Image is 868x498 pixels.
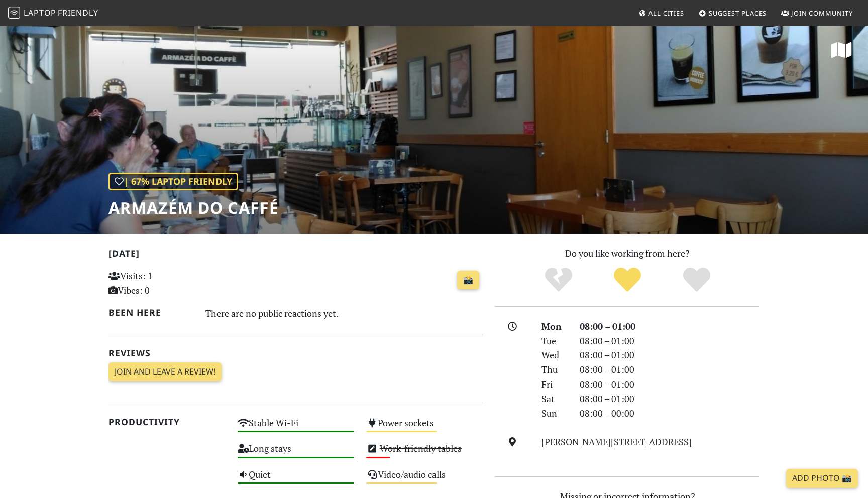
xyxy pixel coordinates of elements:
a: 📸 [457,271,479,290]
div: Definitely! [662,266,731,294]
div: Sun [535,406,574,421]
span: Suggest Places [709,9,767,18]
div: Thu [535,362,574,377]
div: Stable Wi-Fi [232,415,361,440]
h2: [DATE] [108,248,483,263]
h1: Armazém do Caffé [108,198,279,217]
div: 08:00 – 01:00 [574,334,766,348]
s: Work-friendly tables [380,442,462,454]
div: Power sockets [360,415,489,440]
span: Friendly [58,7,98,18]
div: 08:00 – 01:00 [574,362,766,377]
div: 08:00 – 01:00 [574,348,766,362]
a: Join Community [777,4,857,22]
span: Laptop [24,7,56,18]
div: Tue [535,334,574,348]
div: 08:00 – 01:00 [574,377,766,392]
h2: Productivity [108,417,226,427]
div: No [524,266,593,294]
a: Add Photo 📸 [786,469,858,488]
div: Quiet [232,466,361,492]
div: 08:00 – 01:00 [574,392,766,406]
div: Video/audio calls [360,466,489,492]
div: There are no public reactions yet. [205,305,484,321]
div: Wed [535,348,574,362]
h2: Reviews [108,348,483,358]
span: All Cities [648,9,684,18]
div: Fri [535,377,574,392]
a: [PERSON_NAME][STREET_ADDRESS] [541,436,692,448]
div: | 67% Laptop Friendly [108,173,238,190]
p: Visits: 1 Vibes: 0 [108,269,226,298]
h2: Been here [108,307,193,318]
div: Sat [535,392,574,406]
div: Long stays [232,440,361,466]
a: All Cities [634,4,688,22]
img: LaptopFriendly [8,7,20,19]
a: Suggest Places [695,4,771,22]
p: Do you like working from here? [495,246,759,261]
div: Yes [593,266,662,294]
a: Join and leave a review! [108,362,222,382]
span: Join Community [791,9,853,18]
div: 08:00 – 01:00 [574,319,766,334]
div: Mon [535,319,574,334]
a: LaptopFriendly LaptopFriendly [8,5,98,22]
div: 08:00 – 00:00 [574,406,766,421]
